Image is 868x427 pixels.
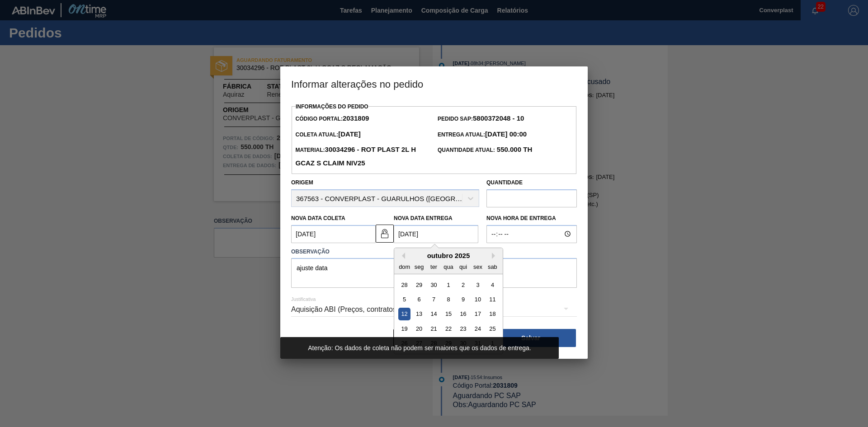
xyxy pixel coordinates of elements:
[428,260,440,272] div: ter
[442,293,454,305] div: Choose quarta-feira, 8 de outubro de 2025
[472,323,484,335] div: Choose sexta-feira, 24 de outubro de 2025
[398,308,410,320] div: Choose domingo, 12 de outubro de 2025
[472,278,484,291] div: Choose sexta-feira, 3 de outubro de 2025
[398,260,410,272] div: dom
[398,323,410,335] div: Choose domingo, 19 de outubro de 2025
[397,277,500,350] div: month 2025-10
[399,253,405,259] button: Previous Month
[291,179,313,186] font: Origem
[486,308,499,320] div: Choose sábado, 18 de outubro de 2025
[428,323,440,335] div: Choose terça-feira, 21 de outubro de 2025
[438,131,485,138] font: Entrega Atual:
[379,228,390,239] img: unlocked
[394,215,453,221] font: Nova Data Entrega
[486,329,576,347] button: Salvar
[486,260,499,272] div: sab
[376,225,394,243] button: unlocked
[291,225,376,243] input: dd/mm/aaaa
[473,114,524,122] font: 5800372048 - 10
[295,147,325,153] font: Material:
[295,116,342,122] font: Código Portal:
[338,130,361,138] font: [DATE]
[295,145,416,167] font: 30034296 - ROT PLAST 2L H GCAZ S CLAIM NIV25
[457,308,469,320] div: Choose quinta-feira, 16 de outubro de 2025
[413,323,425,335] div: Choose segunda-feira, 20 de outubro de 2025
[497,145,532,153] font: 550.000 TH
[291,258,577,288] textarea: ajuste data
[442,308,454,320] div: Choose quarta-feira, 15 de outubro de 2025
[521,334,540,342] font: Salvar
[486,278,499,291] div: Choose sábado, 4 de outubro de 2025
[486,215,556,221] font: Nova Hora de Entrega
[343,114,369,122] font: 2031809
[295,131,338,138] font: Coleta Atual:
[393,329,484,347] button: Fechar
[486,179,523,186] font: Quantidade
[428,278,440,291] div: Choose terça-feira, 30 de setembro de 2025
[486,293,499,305] div: Choose sábado, 11 de outubro de 2025
[413,308,425,320] div: Choose segunda-feira, 13 de outubro de 2025
[438,116,473,122] font: Pedido SAP:
[296,103,368,110] font: Informações do Pedido
[428,293,440,305] div: Choose terça-feira, 7 de outubro de 2025
[457,323,469,335] div: Choose quinta-feira, 23 de outubro de 2025
[485,130,527,138] font: [DATE] 00:00
[472,308,484,320] div: Choose sexta-feira, 17 de outubro de 2025
[291,215,345,221] font: Nova Data Coleta
[472,260,484,272] div: sex
[428,308,440,320] div: Choose terça-feira, 14 de outubro de 2025
[472,293,484,305] div: Choose sexta-feira, 10 de outubro de 2025
[398,293,410,305] div: Choose domingo, 5 de outubro de 2025
[457,260,469,272] div: qui
[413,260,425,272] div: seg
[291,305,415,313] font: Aquisição ABI (Preços, contratos, etc.)
[457,278,469,291] div: Choose quinta-feira, 2 de outubro de 2025
[308,344,531,352] font: Atenção: Os dados de coleta não podem ser maiores que os dados de entrega.
[442,278,454,291] div: Choose quarta-feira, 1 de outubro de 2025
[394,252,503,259] div: outubro 2025
[442,323,454,335] div: Choose quarta-feira, 22 de outubro de 2025
[438,147,495,153] font: Quantidade Atual:
[413,278,425,291] div: Choose segunda-feira, 29 de setembro de 2025
[291,249,330,255] font: Observação
[413,293,425,305] div: Choose segunda-feira, 6 de outubro de 2025
[398,278,410,291] div: Choose domingo, 28 de setembro de 2025
[291,79,423,90] font: Informar alterações no pedido
[457,293,469,305] div: Choose quinta-feira, 9 de outubro de 2025
[492,253,498,259] button: Next Month
[394,225,478,243] input: dd/mm/aaaa
[486,323,499,335] div: Choose sábado, 25 de outubro de 2025
[442,260,454,272] div: qua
